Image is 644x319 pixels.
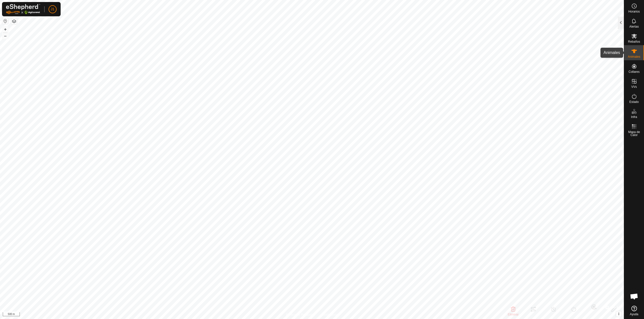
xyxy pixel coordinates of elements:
[628,10,640,13] span: Horarios
[628,40,640,43] span: Rebaños
[6,4,40,14] img: Logo Gallagher
[286,312,315,317] a: Política de Privacidad
[630,313,638,316] span: Ayuda
[624,304,644,318] a: Ayuda
[628,55,640,58] span: Animales
[51,7,55,12] span: J1
[2,18,8,24] button: Restablecer Mapa
[625,131,643,137] span: Mapa de Calor
[11,18,17,24] button: Capas del Mapa
[618,312,619,316] span: i
[631,85,637,88] span: VVs
[628,70,639,73] span: Collares
[629,100,639,103] span: Estado
[627,289,642,304] div: Chat abierto
[321,312,338,317] a: Contáctenos
[631,115,637,118] span: Infra
[2,26,8,32] button: +
[629,25,639,28] span: Alertas
[616,311,622,317] button: i
[2,33,8,39] button: –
